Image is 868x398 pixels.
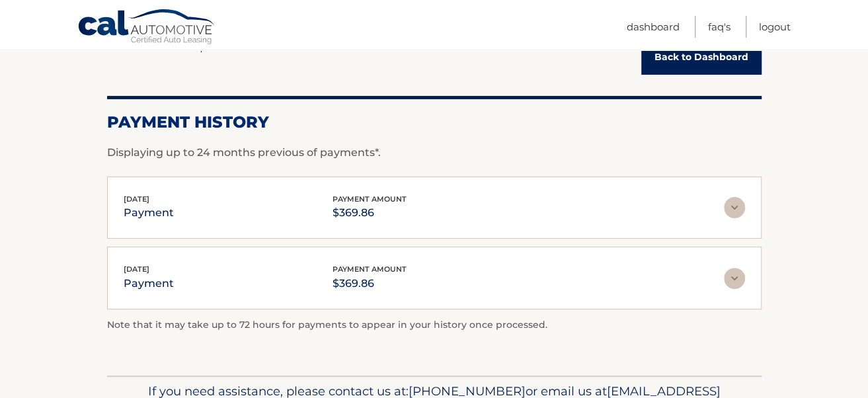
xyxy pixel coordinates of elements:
[333,194,407,204] span: payment amount
[333,204,407,222] p: $369.86
[124,274,174,293] p: payment
[627,16,680,38] a: Dashboard
[708,16,730,38] a: FAQ's
[124,194,149,204] span: [DATE]
[759,16,791,38] a: Logout
[107,317,762,333] p: Note that it may take up to 72 hours for payments to appear in your history once processed.
[333,264,407,274] span: payment amount
[333,274,407,293] p: $369.86
[641,40,762,75] a: Back to Dashboard
[124,264,149,274] span: [DATE]
[724,268,745,289] img: accordion-rest.svg
[107,145,762,161] p: Displaying up to 24 months previous of payments*.
[724,197,745,218] img: accordion-rest.svg
[77,9,216,47] a: Cal Automotive
[124,204,174,222] p: payment
[107,112,762,132] h2: Payment History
